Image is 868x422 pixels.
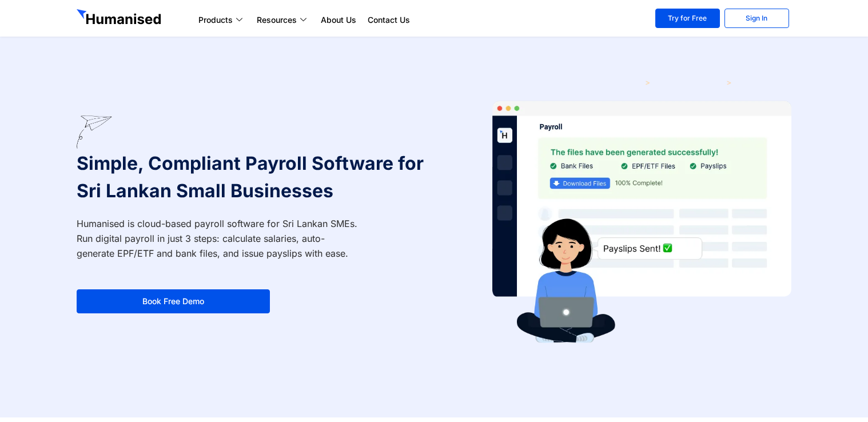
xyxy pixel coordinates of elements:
a: Try for Free [655,9,720,28]
a: Book Free Demo [77,289,270,313]
img: GetHumanised Logo [77,9,164,27]
a: About Us [315,13,362,27]
h1: Simple, Compliant Payroll Software for Sri Lankan Small Businesses [77,150,428,205]
p: Humanised is cloud-based payroll software for Sri Lankan SMEs. Run digital payroll in just 3 step... [77,216,358,261]
a: Sign In [724,9,789,28]
a: Products [193,13,251,27]
a: Contact Us [362,13,416,27]
a: Resources [251,13,315,27]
